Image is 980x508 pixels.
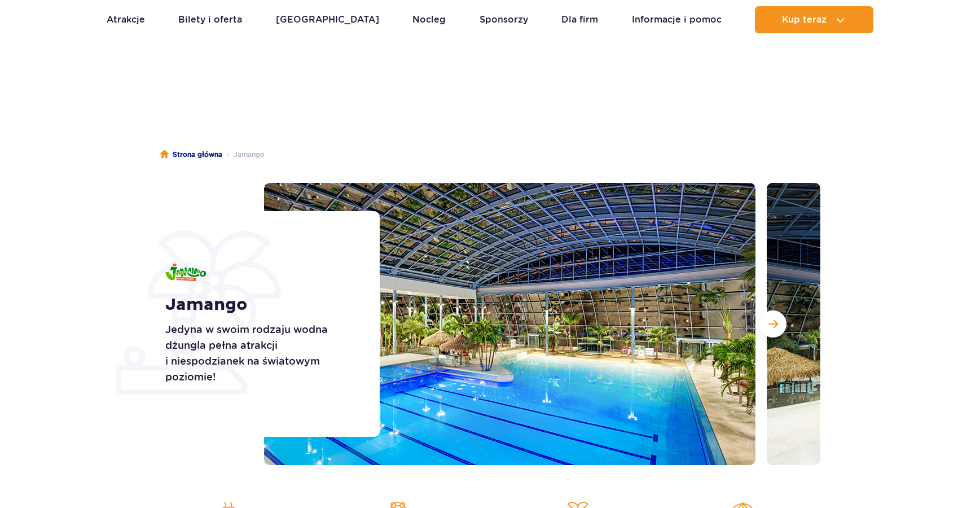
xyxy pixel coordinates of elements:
[759,310,786,338] button: Następny slajd
[755,6,873,33] button: Kup teraz
[165,264,206,281] img: Jamango
[276,6,379,33] a: [GEOGRAPHIC_DATA]
[160,149,222,160] a: Strona główna
[222,149,265,160] li: Jamango
[561,6,598,33] a: Dla firm
[165,322,354,385] p: Jedyna w swoim rodzaju wodna dżungla pełna atrakcji i niespodzianek na światowym poziomie!
[412,6,446,33] a: Nocleg
[178,6,242,33] a: Bilety i oferta
[107,6,145,33] a: Atrakcje
[782,15,827,25] span: Kup teraz
[165,295,354,315] h1: Jamango
[632,6,722,33] a: Informacje i pomoc
[480,6,528,33] a: Sponsorzy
